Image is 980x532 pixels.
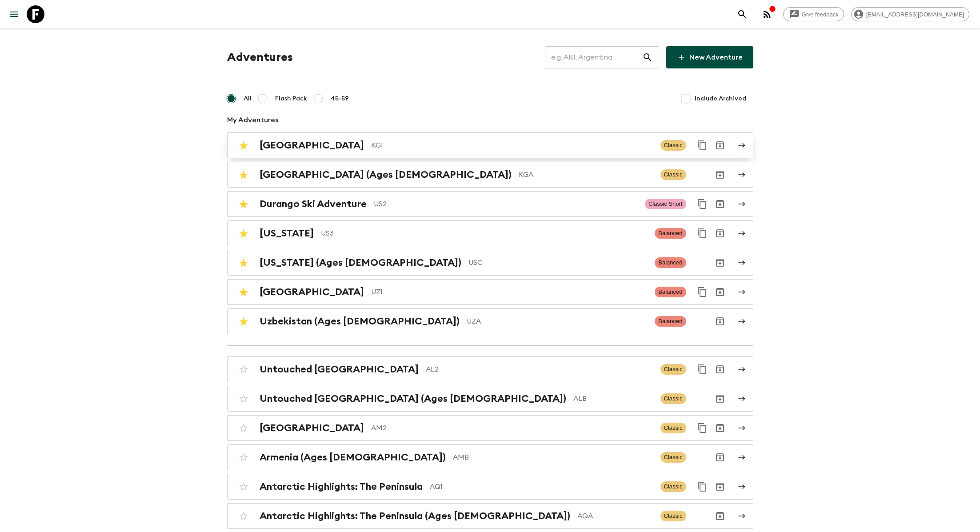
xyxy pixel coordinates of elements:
[371,287,648,297] p: UZ1
[260,140,364,151] h2: [GEOGRAPHIC_DATA]
[577,511,653,521] p: AQA
[331,94,349,103] span: 45-59
[711,166,729,184] button: Archive
[660,481,686,492] span: Classic
[783,7,844,21] a: Give feedback
[693,224,711,242] button: Duplicate for 45-59
[655,316,686,327] span: Balanced
[430,481,653,492] p: AQ1
[693,195,711,213] button: Duplicate for 45-59
[227,503,753,529] a: Antarctic Highlights: The Peninsula (Ages [DEMOGRAPHIC_DATA])AQAClassicArchive
[260,169,512,180] h2: [GEOGRAPHIC_DATA] (Ages [DEMOGRAPHIC_DATA])
[260,510,570,522] h2: Antarctic Highlights: The Peninsula (Ages [DEMOGRAPHIC_DATA])
[660,452,686,463] span: Classic
[711,419,729,437] button: Archive
[260,286,364,298] h2: [GEOGRAPHIC_DATA]
[693,478,711,496] button: Duplicate for 45-59
[227,191,753,217] a: Durango Ski AdventureUS2Classic ShortDuplicate for 45-59Archive
[711,448,729,466] button: Archive
[666,46,753,68] a: New Adventure
[321,228,648,239] p: US3
[227,474,753,500] a: Antarctic Highlights: The PeninsulaAQ1ClassicDuplicate for 45-59Archive
[693,136,711,154] button: Duplicate for 45-59
[5,5,23,23] button: menu
[260,393,566,404] h2: Untouched [GEOGRAPHIC_DATA] (Ages [DEMOGRAPHIC_DATA])
[660,364,686,375] span: Classic
[260,364,419,375] h2: Untouched [GEOGRAPHIC_DATA]
[797,11,844,18] span: Give feedback
[227,356,753,382] a: Untouched [GEOGRAPHIC_DATA]AL2ClassicDuplicate for 45-59Archive
[660,393,686,404] span: Classic
[260,228,314,239] h2: [US_STATE]
[260,316,460,327] h2: Uzbekistan (Ages [DEMOGRAPHIC_DATA])
[711,360,729,378] button: Archive
[711,136,729,154] button: Archive
[426,364,653,375] p: AL2
[711,283,729,301] button: Archive
[374,199,638,209] p: US2
[693,283,711,301] button: Duplicate for 45-59
[227,115,753,125] p: My Adventures
[645,199,686,209] span: Classic Short
[711,478,729,496] button: Archive
[711,312,729,330] button: Archive
[693,360,711,378] button: Duplicate for 45-59
[227,162,753,188] a: [GEOGRAPHIC_DATA] (Ages [DEMOGRAPHIC_DATA])KGAClassicArchive
[227,220,753,246] a: [US_STATE]US3BalancedDuplicate for 45-59Archive
[655,228,686,239] span: Balanced
[660,140,686,151] span: Classic
[711,507,729,525] button: Archive
[711,224,729,242] button: Archive
[545,45,642,70] input: e.g. AR1, Argentina
[468,257,648,268] p: USC
[227,308,753,334] a: Uzbekistan (Ages [DEMOGRAPHIC_DATA])UZABalancedArchive
[693,419,711,437] button: Duplicate for 45-59
[711,390,729,408] button: Archive
[244,94,252,103] span: All
[660,169,686,180] span: Classic
[227,444,753,470] a: Armenia (Ages [DEMOGRAPHIC_DATA])AMBClassicArchive
[733,5,751,23] button: search adventures
[660,511,686,521] span: Classic
[227,250,753,276] a: [US_STATE] (Ages [DEMOGRAPHIC_DATA])USCBalancedArchive
[851,7,969,21] div: [EMAIL_ADDRESS][DOMAIN_NAME]
[711,254,729,272] button: Archive
[260,257,461,268] h2: [US_STATE] (Ages [DEMOGRAPHIC_DATA])
[660,423,686,433] span: Classic
[227,132,753,158] a: [GEOGRAPHIC_DATA]KG1ClassicDuplicate for 45-59Archive
[227,279,753,305] a: [GEOGRAPHIC_DATA]UZ1BalancedDuplicate for 45-59Archive
[573,393,653,404] p: ALB
[371,140,653,151] p: KG1
[227,48,293,66] h1: Adventures
[695,94,746,103] span: Include Archived
[453,452,653,463] p: AMB
[371,423,653,433] p: AM2
[655,287,686,297] span: Balanced
[227,386,753,412] a: Untouched [GEOGRAPHIC_DATA] (Ages [DEMOGRAPHIC_DATA])ALBClassicArchive
[260,481,423,492] h2: Antarctic Highlights: The Peninsula
[260,198,367,210] h2: Durango Ski Adventure
[861,11,969,18] span: [EMAIL_ADDRESS][DOMAIN_NAME]
[227,415,753,441] a: [GEOGRAPHIC_DATA]AM2ClassicDuplicate for 45-59Archive
[711,195,729,213] button: Archive
[275,94,307,103] span: Flash Pack
[467,316,648,327] p: UZA
[519,169,653,180] p: KGA
[260,452,446,463] h2: Armenia (Ages [DEMOGRAPHIC_DATA])
[655,257,686,268] span: Balanced
[260,422,364,434] h2: [GEOGRAPHIC_DATA]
